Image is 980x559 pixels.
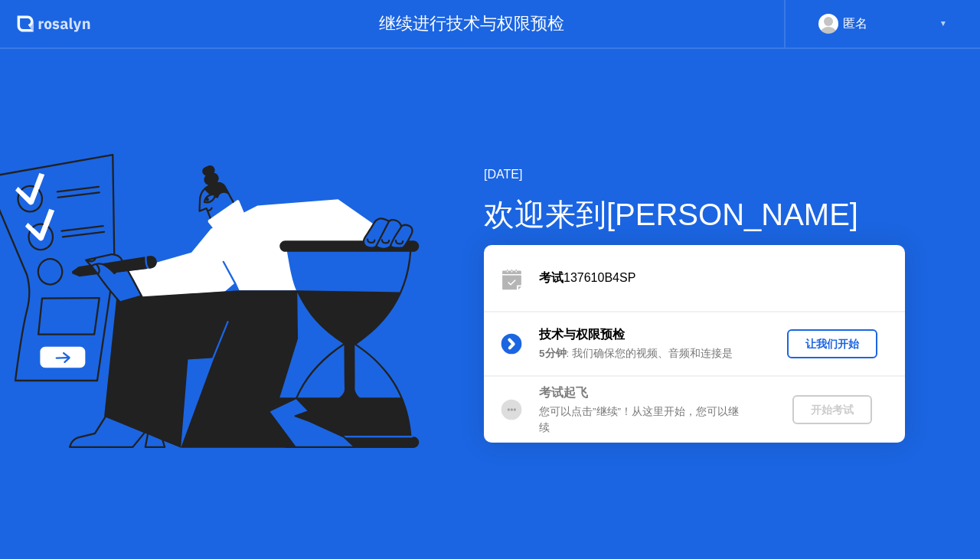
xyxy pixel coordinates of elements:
[484,191,905,237] div: 欢迎来到[PERSON_NAME]
[539,386,588,399] b: 考试起飞
[792,395,872,424] button: 开始考试
[939,14,947,34] div: ▼
[539,328,625,341] b: 技术与权限预检
[539,404,759,436] div: 您可以点击”继续”！从这里开始，您可以继续
[539,348,567,359] b: 5分钟
[484,165,905,184] div: [DATE]
[787,329,877,358] button: 让我们开始
[799,403,866,417] div: 开始考试
[793,337,871,351] div: 让我们开始
[539,346,759,361] div: : 我们确保您的视频、音频和连接是
[539,271,563,284] b: 考试
[843,14,867,34] div: 匿名
[539,269,905,287] div: 137610B4SP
